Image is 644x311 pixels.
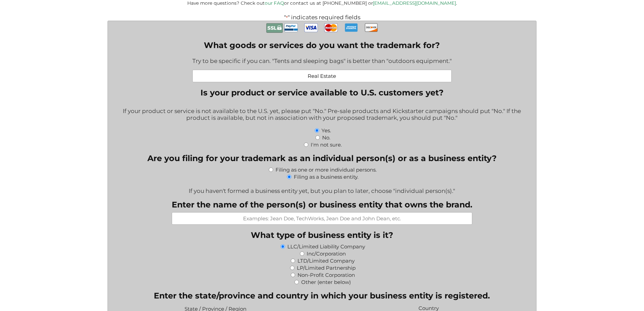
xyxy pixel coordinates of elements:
[297,258,355,264] label: LTD/Limited Company
[324,21,338,35] img: MasterCard
[304,21,318,35] img: Visa
[154,291,490,301] legend: Enter the state/province and country in which your business entity is registered.
[294,174,358,180] label: Filing as a business entity.
[266,21,283,35] img: Secure Payment with SSL
[364,21,378,34] img: Discover
[147,153,497,163] legend: Are you filing for your trademark as an individual person(s) or as a business entity?
[297,272,355,278] label: Non-Profit Corporation
[322,134,330,141] label: No.
[307,250,346,257] label: Inc/Corporation
[200,88,444,97] legend: Is your product or service available to U.S. customers yet?
[311,141,342,148] label: I'm not sure.
[276,166,377,173] label: Filing as one or more individual persons.
[284,21,298,35] img: PayPal
[265,0,284,6] a: our FAQ
[344,21,358,34] img: AmEx
[373,0,456,6] a: [EMAIL_ADDRESS][DOMAIN_NAME]
[251,230,393,240] legend: What type of business entity is it?
[84,14,560,21] p: " " indicates required fields
[321,127,331,134] label: Yes.
[192,40,452,50] label: What goods or services do you want the trademark for?
[187,0,457,6] small: Have more questions? Check out or contact us at [PHONE_NUMBER] or .
[192,70,452,82] input: Examples: Pet leashes; Healthcare consulting; Web-based accounting software
[192,53,452,70] div: Try to be specific if you can. "Tents and sleeping bags" is better than "outdoors equipment."
[301,279,351,285] label: Other (enter below)
[172,212,472,225] input: Examples: Jean Doe, TechWorks, Jean Doe and John Dean, etc.
[297,265,356,271] label: LP/Limited Partnership
[287,243,365,250] label: LLC/Limited Liability Company
[113,103,531,127] div: If your product or service is not available to the U.S. yet, please put "No." Pre-sale products a...
[172,200,472,209] label: Enter the name of the person(s) or business entity that owns the brand.
[113,183,531,194] div: If you haven't formed a business entity yet, but you plan to later, choose "individual person(s)."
